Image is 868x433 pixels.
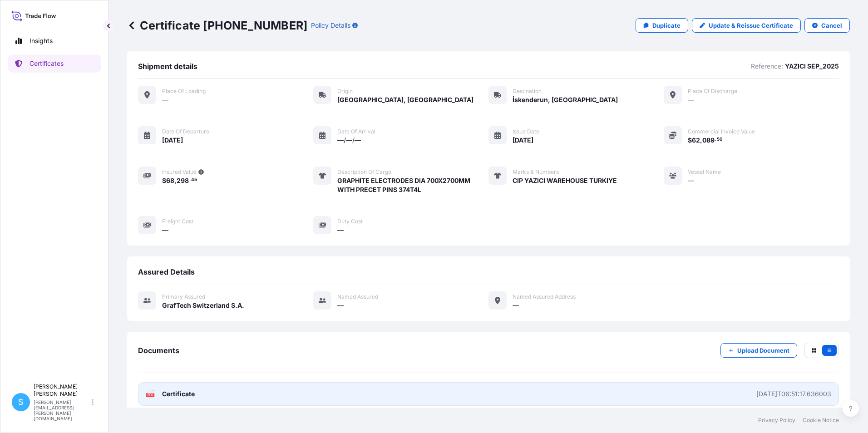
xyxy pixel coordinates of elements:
span: [DATE] [162,136,183,145]
a: Cookie Notice [803,417,839,424]
div: [DATE]T06:51:17.636003 [756,389,831,399]
span: 298 [177,177,189,184]
a: Insights [8,32,101,50]
p: Duplicate [652,21,681,30]
span: Insured Value [162,168,197,176]
span: , [174,177,177,184]
span: , [700,137,702,143]
span: Vessel Name [688,168,721,176]
span: [GEOGRAPHIC_DATA], [GEOGRAPHIC_DATA] [337,95,473,104]
span: Shipment details [138,62,197,71]
a: Privacy Policy [758,417,795,424]
span: Duty Cost [337,218,363,225]
a: Certificates [8,54,101,73]
span: Place of Loading [162,88,206,95]
span: Issue Date [513,128,539,135]
span: Place of discharge [688,88,737,95]
span: Documents [138,346,179,355]
p: Certificates [30,59,64,68]
span: 089 [702,137,715,143]
span: Certificate [162,389,195,399]
span: Freight Cost [162,218,193,225]
span: GrafTech Switzerland S.A. [162,301,244,310]
a: PDFCertificate[DATE]T06:51:17.636003 [138,382,839,406]
a: Duplicate [636,18,688,33]
span: $ [688,137,692,143]
p: Cancel [821,21,842,30]
text: PDF [148,394,153,397]
span: — [688,95,694,104]
span: — [337,301,344,310]
span: CIP YAZICI WAREHOUSE TURKIYE [513,176,617,185]
p: Reference: [751,62,783,71]
span: İskenderun, [GEOGRAPHIC_DATA] [513,95,618,104]
span: — [688,176,694,185]
span: S [18,398,24,407]
span: [DATE] [513,136,533,145]
span: Description of cargo [337,168,391,176]
span: Origin [337,88,353,95]
span: Assured Details [138,267,195,276]
span: — [337,226,344,235]
span: — [513,301,519,310]
p: [PERSON_NAME] [PERSON_NAME] [34,383,90,398]
span: — [162,226,168,235]
span: . [189,178,191,182]
span: 50 [717,138,723,141]
p: [PERSON_NAME][EMAIL_ADDRESS][PERSON_NAME][DOMAIN_NAME] [34,399,90,421]
span: GRAPHITE ELECTRODES DIA 700X2700MM WITH PRECET PINS 374T4L [337,176,472,194]
span: Date of arrival [337,128,375,135]
span: 68 [166,177,174,184]
span: Date of departure [162,128,209,135]
span: — [162,95,168,104]
span: —/—/— [337,136,361,145]
span: Commercial Invoice Value [688,128,755,135]
span: Marks & Numbers [513,168,559,176]
span: Primary assured [162,293,205,300]
button: Upload Document [720,343,797,358]
span: Destination [513,88,542,95]
span: 62 [692,137,700,143]
p: Update & Reissue Certificate [709,21,793,30]
p: Insights [30,36,53,45]
a: Update & Reissue Certificate [692,18,801,33]
span: 45 [191,178,197,182]
p: Certificate [PHONE_NUMBER] [127,18,307,33]
p: YAZICI SEP_2025 [785,62,839,71]
p: Upload Document [737,346,789,355]
span: Named Assured Address [513,293,576,300]
button: Cancel [804,18,850,33]
p: Policy Details [311,21,350,30]
span: $ [162,177,166,184]
span: . [715,138,716,141]
span: Named Assured [337,293,378,300]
